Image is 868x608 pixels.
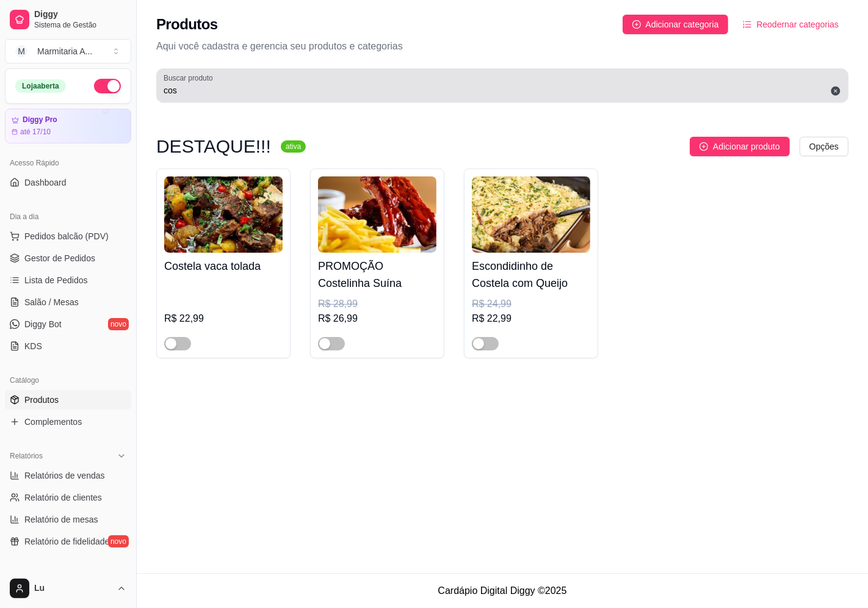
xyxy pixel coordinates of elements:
[164,258,283,275] h4: Costela vaca tolada
[5,5,131,34] a: DiggySistema de Gestão
[24,176,67,189] span: Dashboard
[24,394,59,406] span: Produtos
[24,491,102,504] span: Relatório de clientes
[5,574,131,603] button: Lu
[24,535,109,548] span: Relatório de fidelidade
[5,371,131,390] div: Catálogo
[34,20,126,30] span: Sistema de Gestão
[24,230,109,242] span: Pedidos balcão (PDV)
[472,311,590,326] div: R$ 22,99
[5,412,131,432] a: Complementos
[809,140,839,153] span: Opções
[5,270,131,290] a: Lista de Pedidos
[164,311,283,326] div: R$ 22,99
[756,18,839,31] span: Reodernar categorias
[743,20,751,29] span: ordered-list
[5,566,131,585] div: Gerenciar
[24,318,62,330] span: Diggy Bot
[713,140,780,153] span: Adicionar produto
[24,513,98,526] span: Relatório de mesas
[5,153,131,173] div: Acesso Rápido
[34,9,126,20] span: Diggy
[15,45,27,57] span: M
[5,314,131,334] a: Diggy Botnovo
[318,176,436,253] img: product-image
[24,416,82,428] span: Complementos
[5,173,131,192] a: Dashboard
[20,127,51,137] article: até 17/10
[164,73,217,83] label: Buscar produto
[472,176,590,253] img: product-image
[156,139,271,154] h3: DESTAQUE!!!
[34,583,112,594] span: Lu
[24,340,42,352] span: KDS
[156,39,848,54] p: Aqui você cadastra e gerencia seu produtos e categorias
[164,84,841,96] input: Buscar produto
[5,109,131,143] a: Diggy Proaté 17/10
[690,137,790,156] button: Adicionar produto
[5,510,131,529] a: Relatório de mesas
[472,258,590,292] h4: Escondidinho de Costela com Queijo
[5,532,131,551] a: Relatório de fidelidadenovo
[5,248,131,268] a: Gestor de Pedidos
[632,20,641,29] span: plus-circle
[24,252,95,264] span: Gestor de Pedidos
[733,15,848,34] button: Reodernar categorias
[24,274,88,286] span: Lista de Pedidos
[5,336,131,356] a: KDS
[15,79,66,93] div: Loja aberta
[37,45,92,57] div: Marmitaria A ...
[318,258,436,292] h4: PROMOÇÃO Costelinha Suína
[646,18,719,31] span: Adicionar categoria
[472,297,590,311] div: R$ 24,99
[24,469,105,482] span: Relatórios de vendas
[5,466,131,485] a: Relatórios de vendas
[23,115,57,125] article: Diggy Pro
[137,573,868,608] footer: Cardápio Digital Diggy © 2025
[5,292,131,312] a: Salão / Mesas
[5,207,131,226] div: Dia a dia
[700,142,708,151] span: plus-circle
[5,226,131,246] button: Pedidos balcão (PDV)
[318,297,436,311] div: R$ 28,99
[800,137,848,156] button: Opções
[318,311,436,326] div: R$ 26,99
[94,79,121,93] button: Alterar Status
[5,39,131,63] button: Select a team
[10,451,43,461] span: Relatórios
[281,140,306,153] sup: ativa
[24,296,79,308] span: Salão / Mesas
[164,176,283,253] img: product-image
[5,488,131,507] a: Relatório de clientes
[156,15,218,34] h2: Produtos
[5,390,131,410] a: Produtos
[623,15,729,34] button: Adicionar categoria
